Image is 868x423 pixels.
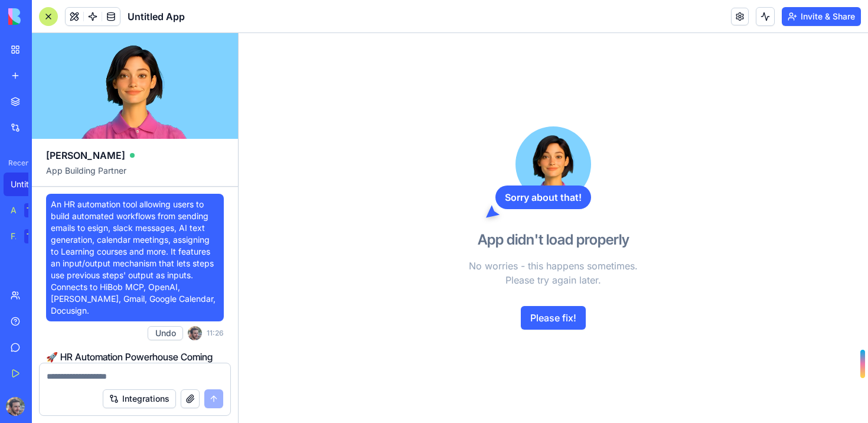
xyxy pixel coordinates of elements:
span: Untitled App [128,9,185,24]
div: TRY [24,203,44,217]
a: AI Logo GeneratorTRY [4,199,51,222]
button: Undo [148,326,183,340]
img: ACg8ocLzWMtdww55lHozNm5V7hfdssi_fIpu9U8p2E88ghRQo7N5onDR8Q=s96-c [6,397,25,416]
div: Sorry about that! [495,186,591,209]
div: TRY [24,229,44,243]
a: Feedback FormTRY [4,224,51,248]
a: Untitled App [4,173,51,196]
span: Recent [4,158,28,168]
button: Integrations [103,389,176,408]
h3: App didn't load properly [478,230,629,249]
img: logo [8,8,81,25]
div: Untitled App [11,178,44,190]
div: AI Logo Generator [11,204,16,216]
h2: 🚀 HR Automation Powerhouse Coming Up! [46,350,224,378]
span: App Building Partner [46,165,224,186]
img: ACg8ocLzWMtdww55lHozNm5V7hfdssi_fIpu9U8p2E88ghRQo7N5onDR8Q=s96-c [188,326,202,340]
button: Please fix! [521,306,586,330]
button: Invite & Share [782,7,861,26]
span: [PERSON_NAME] [46,148,125,162]
p: No worries - this happens sometimes. Please try again later. [417,259,689,287]
div: Feedback Form [11,230,16,242]
span: An HR automation tool allowing users to build automated workflows from sending emails to esign, s... [51,199,219,317]
span: 11:26 [207,328,224,338]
